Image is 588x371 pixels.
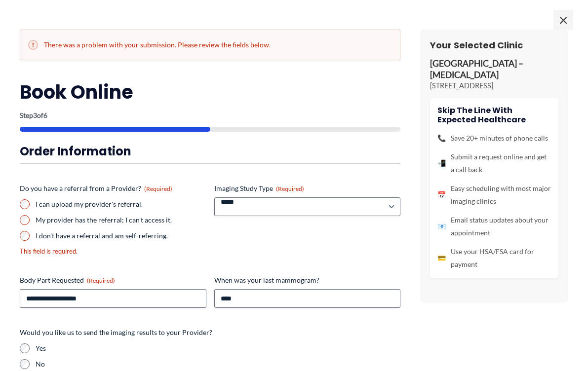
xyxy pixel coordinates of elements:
[437,157,446,170] span: 📲
[437,188,446,201] span: 📅
[20,144,400,159] h3: Order Information
[20,275,206,285] label: Body Part Requested
[437,220,446,233] span: 📧
[20,247,206,256] div: This field is required.
[430,81,558,91] p: [STREET_ADDRESS]
[36,199,206,209] label: I can upload my provider's referral.
[276,185,304,192] span: (Required)
[20,184,172,193] legend: Do you have a referral from a Provider?
[36,343,400,353] label: Yes
[20,80,400,104] h2: Book Online
[437,252,446,264] span: 💳
[33,111,37,119] span: 3
[430,39,558,51] h3: Your Selected Clinic
[214,184,401,193] label: Imaging Study Type
[437,214,551,239] li: Email status updates about your appointment
[144,185,172,192] span: (Required)
[553,10,573,30] span: ×
[214,275,401,285] label: When was your last mammogram?
[36,231,206,241] label: I don't have a referral and am self-referring.
[437,245,551,271] li: Use your HSA/FSA card for payment
[437,150,551,176] li: Submit a request online and get a call back
[36,215,206,225] label: My provider has the referral; I can't access it.
[430,58,558,81] p: [GEOGRAPHIC_DATA] – [MEDICAL_DATA]
[20,112,400,119] p: Step of
[437,132,551,145] li: Save 20+ minutes of phone calls
[36,359,400,369] label: No
[28,40,392,50] h2: There was a problem with your submission. Please review the fields below.
[437,106,551,124] h4: Skip the line with Expected Healthcare
[20,328,212,337] legend: Would you like us to send the imaging results to your Provider?
[437,182,551,208] li: Easy scheduling with most major imaging clinics
[43,111,47,119] span: 6
[87,277,115,284] span: (Required)
[437,132,446,145] span: 📞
